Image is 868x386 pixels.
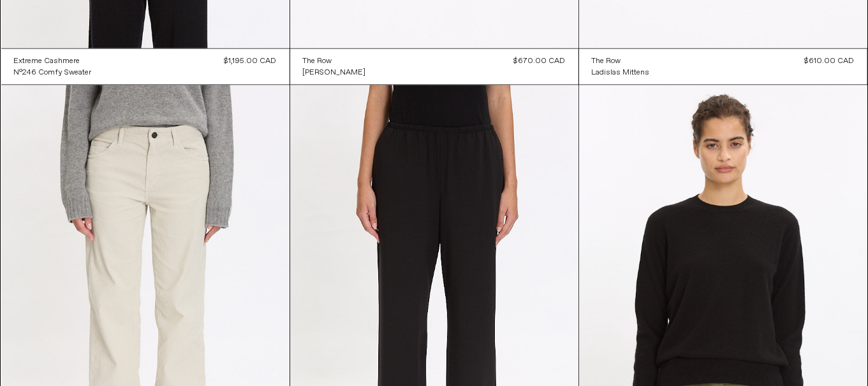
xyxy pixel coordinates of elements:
[224,55,277,67] div: $1,195.00 CAD
[592,56,621,67] div: The Row
[592,67,650,78] a: Ladislas Mittens
[303,56,332,67] div: The Row
[303,67,366,78] a: [PERSON_NAME]
[805,55,855,67] div: $610.00 CAD
[14,56,80,67] div: Extreme Cashmere
[303,55,366,67] a: The Row
[592,55,650,67] a: The Row
[592,68,650,78] div: Ladislas Mittens
[14,68,92,78] div: N°246 Comfy Sweater
[514,55,566,67] div: $670.00 CAD
[303,68,366,78] div: [PERSON_NAME]
[14,55,92,67] a: Extreme Cashmere
[14,67,92,78] a: N°246 Comfy Sweater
